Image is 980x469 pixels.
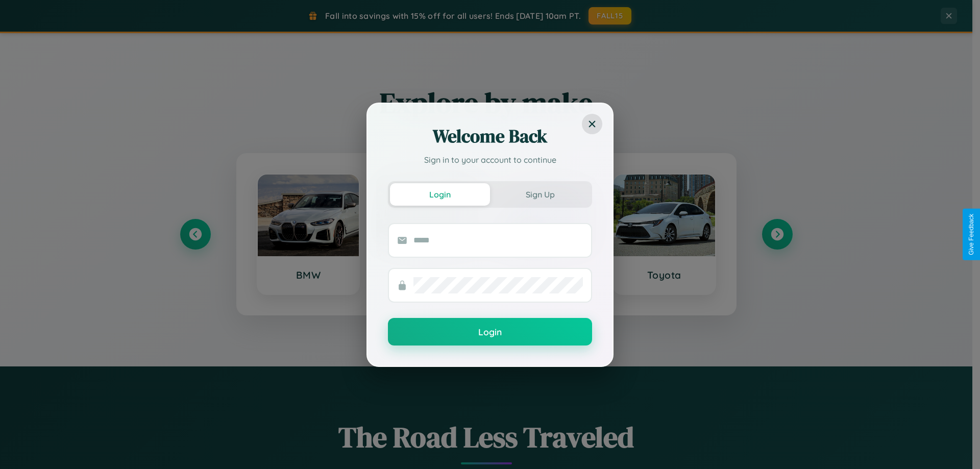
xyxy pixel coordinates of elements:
button: Sign Up [490,183,590,206]
div: Give Feedback [968,214,975,255]
button: Login [388,318,592,345]
button: Login [390,183,490,206]
p: Sign in to your account to continue [388,154,592,166]
h2: Welcome Back [388,124,592,149]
